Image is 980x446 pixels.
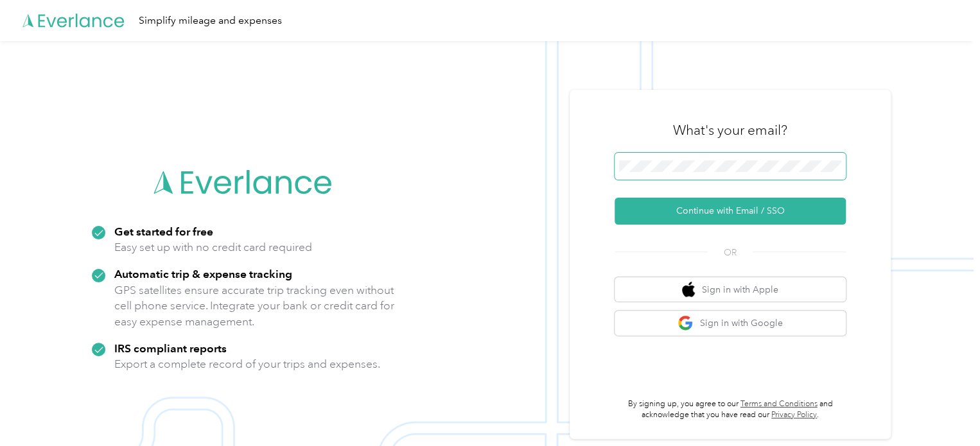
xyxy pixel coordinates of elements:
[114,282,395,330] p: GPS satellites ensure accurate trip tracking even without cell phone service. Integrate your bank...
[678,315,694,331] img: google logo
[740,399,818,409] a: Terms and Conditions
[114,356,380,372] p: Export a complete record of your trips and expenses.
[114,341,227,355] strong: IRS compliant reports
[708,246,753,259] span: OR
[615,277,846,302] button: apple logoSign in with Apple
[615,198,846,225] button: Continue with Email / SSO
[114,239,312,255] p: Easy set up with no credit card required
[114,225,213,238] strong: Get started for free
[771,410,817,420] a: Privacy Policy
[615,311,846,336] button: google logoSign in with Google
[139,13,282,29] div: Simplify mileage and expenses
[114,267,292,280] strong: Automatic trip & expense tracking
[615,399,846,421] p: By signing up, you agree to our and acknowledge that you have read our .
[673,121,787,139] h3: What's your email?
[682,282,695,298] img: apple logo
